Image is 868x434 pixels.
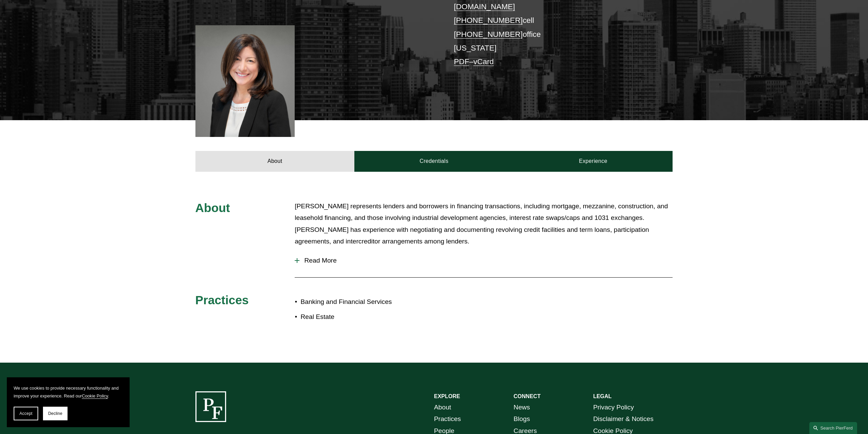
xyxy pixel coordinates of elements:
a: About [195,151,355,171]
a: [PHONE_NUMBER] [454,16,523,25]
p: We use cookies to provide necessary functionality and improve your experience. Read our . [14,384,123,400]
button: Decline [43,407,68,420]
a: Practices [434,413,461,425]
a: Credentials [354,151,514,171]
a: About [434,402,451,414]
p: Real Estate [300,311,434,323]
span: Accept [19,411,32,416]
a: PDF [454,57,469,66]
button: Accept [14,407,38,420]
a: vCard [473,57,494,66]
p: [PERSON_NAME] represents lenders and borrowers in financing transactions, including mortgage, mez... [295,200,673,248]
span: Read More [299,257,673,264]
strong: CONNECT [514,393,541,399]
a: [PHONE_NUMBER] [454,30,523,39]
section: Cookie banner [7,377,130,427]
span: Decline [48,411,62,416]
a: Privacy Policy [593,402,634,414]
strong: EXPLORE [434,393,460,399]
a: Search this site [809,422,857,434]
span: Practices [195,293,249,307]
a: Disclaimer & Notices [593,413,653,425]
p: Banking and Financial Services [300,296,434,308]
a: Experience [514,151,673,171]
strong: LEGAL [593,393,612,399]
span: About [195,201,230,214]
button: Read More [295,252,673,269]
a: Cookie Policy [82,393,108,398]
a: News [514,402,530,414]
a: Blogs [514,413,530,425]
